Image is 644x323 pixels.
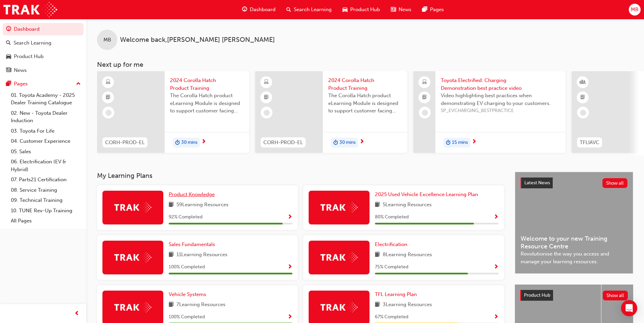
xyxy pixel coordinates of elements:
span: Welcome back , [PERSON_NAME] [PERSON_NAME] [120,36,275,44]
a: TFL Learning Plan [375,291,420,298]
span: learningResourceType_ELEARNING-icon [106,78,111,87]
span: MB [103,36,111,44]
span: duration-icon [446,138,451,147]
span: next-icon [201,139,206,145]
button: Show all [603,291,628,300]
div: News [14,66,27,74]
a: car-iconProduct Hub [337,3,385,17]
a: Latest NewsShow all [521,178,627,188]
a: Product HubShow all [520,290,628,301]
button: Show Progress [287,313,292,321]
a: Latest NewsShow allWelcome to your new Training Resource CentreRevolutionise the way you access a... [515,172,633,274]
a: All Pages [8,216,84,226]
span: Show Progress [287,264,292,270]
a: Vehicle Systems [169,291,209,298]
span: Show Progress [494,264,499,270]
span: book-icon [169,201,174,209]
span: Toyota Electrified: Charging Demonstration best practice video [441,77,560,92]
span: pages-icon [422,5,427,14]
a: 08. Service Training [8,185,84,195]
div: Search Learning [14,39,51,47]
span: Show Progress [494,214,499,220]
span: 59 Learning Resources [176,201,229,209]
button: Show all [602,178,628,188]
span: 2025 Used Vehicle Excellence Learning Plan [375,191,478,197]
a: news-iconNews [385,3,417,17]
span: Search Learning [294,6,332,14]
a: 01. Toyota Academy - 2025 Dealer Training Catalogue [8,90,84,108]
span: up-icon [76,80,81,88]
span: Electrification [375,241,407,247]
span: Revolutionise the way you access and manage your learning resources. [521,250,627,265]
span: news-icon [391,5,396,14]
a: Toyota Electrified: Charging Demonstration best practice videoVideo highlighting best practices w... [413,71,566,153]
span: Latest News [524,180,550,186]
span: TFL Learning Plan [375,291,417,297]
span: 5 Learning Resources [383,201,432,209]
span: car-icon [342,5,348,14]
span: 100 % Completed [169,263,205,271]
span: TFLIAVC [580,139,599,146]
span: The Corolla Hatch product eLearning Module is designed to support customer facing sales staff wit... [170,92,244,115]
span: guage-icon [242,5,247,14]
span: duration-icon [175,138,180,147]
a: 03. Toyota For Life [8,126,84,136]
div: Open Intercom Messenger [621,300,637,316]
span: 75 % Completed [375,263,408,271]
img: Trak [114,252,151,263]
button: Show Progress [494,263,499,271]
span: CORH-PROD-EL [105,139,145,146]
span: learningResourceType_INSTRUCTOR_LED-icon [580,78,585,87]
button: Show Progress [287,213,292,221]
span: guage-icon [6,26,11,32]
span: 30 mins [181,139,197,146]
span: 30 mins [339,139,356,146]
a: Trak [3,2,57,17]
button: Pages [3,78,84,90]
button: DashboardSearch LearningProduct HubNews [3,22,84,78]
span: 11 Learning Resources [176,251,228,259]
span: learningRecordVerb_NONE-icon [264,110,270,116]
img: Trak [320,202,358,213]
span: Vehicle Systems [169,291,206,297]
button: MB [629,4,641,16]
span: learningRecordVerb_NONE-icon [580,110,586,116]
span: learningRecordVerb_NONE-icon [105,110,112,116]
span: 8 Learning Resources [383,251,432,259]
span: booktick-icon [422,93,427,102]
span: 3 Learning Resources [383,301,432,309]
span: next-icon [472,139,477,145]
span: next-icon [359,139,364,145]
a: 04. Customer Experience [8,136,84,146]
span: book-icon [169,301,174,309]
a: 09. Technical Training [8,195,84,206]
span: booktick-icon [264,93,269,102]
a: 07. Parts21 Certification [8,174,84,185]
span: search-icon [286,5,291,14]
span: Video highlighting best practices when demonstrating EV charging to your customers. [441,92,560,107]
span: Pages [430,6,444,14]
span: Show Progress [287,314,292,320]
span: Welcome to your new Training Resource Centre [521,235,627,250]
span: book-icon [169,251,174,259]
a: 05. Sales [8,146,84,157]
span: News [399,6,411,14]
span: SP_EVCHARGING_BESTPRACTICE [441,107,560,115]
span: news-icon [6,68,11,74]
span: duration-icon [333,138,338,147]
span: car-icon [6,54,11,60]
button: Show Progress [494,213,499,221]
span: 100 % Completed [169,313,205,321]
h3: My Learning Plans [97,172,504,180]
img: Trak [320,252,358,263]
div: Product Hub [14,53,44,60]
span: pages-icon [6,81,11,87]
span: laptop-icon [422,78,427,87]
button: Show Progress [494,313,499,321]
span: 92 % Completed [169,213,202,221]
span: learningResourceType_ELEARNING-icon [264,78,269,87]
span: booktick-icon [580,93,585,102]
span: Sales Fundamentals [169,241,215,247]
a: 06. Electrification (EV & Hybrid) [8,157,84,174]
span: 15 mins [452,139,468,146]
